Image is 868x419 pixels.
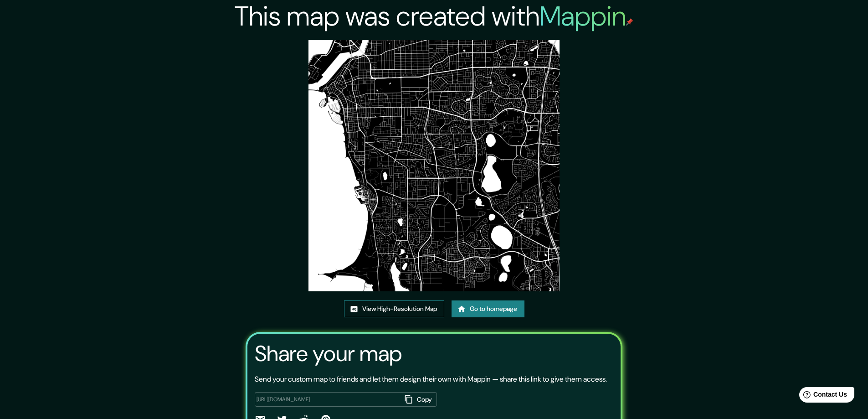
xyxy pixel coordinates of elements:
img: mappin-pin [626,18,633,26]
a: Go to homepage [452,300,524,317]
img: created-map [308,40,560,291]
iframe: Help widget launcher [787,383,858,409]
a: View High-Resolution Map [344,300,444,317]
p: Send your custom map to friends and let them design their own with Mappin — share this link to gi... [255,374,607,385]
button: Copy [401,392,437,407]
h3: Share your map [255,341,402,367]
